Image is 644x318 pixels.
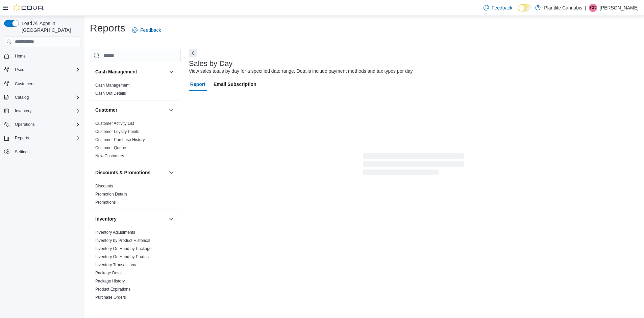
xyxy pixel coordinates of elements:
[585,4,586,12] p: |
[95,68,166,75] button: Cash Management
[1,120,83,129] button: Operations
[95,287,130,292] span: Product Expirations
[95,107,166,113] button: Customer
[12,52,28,60] a: Home
[95,137,145,142] span: Customer Purchase History
[95,68,137,75] h3: Cash Management
[95,295,126,300] a: Purchase Orders
[95,191,127,197] span: Promotion Details
[95,169,166,176] button: Discounts & Promotions
[12,134,32,142] button: Reports
[15,81,34,87] span: Customers
[12,52,80,60] span: Home
[589,4,597,12] div: Cody Cousins
[15,95,29,100] span: Catalog
[12,66,80,74] span: Users
[95,262,136,268] span: Inventory Transactions
[15,53,26,59] span: Home
[1,93,83,102] button: Catalog
[95,246,152,251] a: Inventory On Hand by Package
[12,107,34,115] button: Inventory
[95,121,134,126] span: Customer Activity List
[95,238,150,243] a: Inventory by Product Historical
[95,215,166,222] button: Inventory
[12,107,80,115] span: Inventory
[4,48,80,174] nav: Complex example
[95,129,139,134] a: Customer Loyalty Points
[590,4,596,12] span: CC
[95,246,152,251] span: Inventory On Hand by Package
[12,66,28,74] button: Users
[12,120,38,129] button: Operations
[90,81,181,100] div: Cash Management
[95,169,150,176] h3: Discounts & Promotions
[95,184,113,188] a: Discounts
[15,108,31,114] span: Inventory
[214,77,256,91] span: Email Subscription
[15,135,29,141] span: Reports
[95,254,150,259] a: Inventory On Hand by Product
[95,83,129,88] a: Cash Management
[189,68,414,75] div: View sales totals by day for a specified date range. Details include payment methods and tax type...
[95,145,126,150] a: Customer Queue
[95,287,130,292] a: Product Expirations
[189,49,197,57] button: Next
[95,154,124,158] a: New Customers
[95,278,125,284] span: Package History
[12,80,37,88] a: Customers
[14,4,44,11] img: Cova
[190,77,205,91] span: Report
[544,4,582,12] p: Plantlife Cannabis
[12,120,80,129] span: Operations
[518,12,518,12] span: Dark Mode
[167,106,175,114] button: Customer
[95,230,135,235] a: Inventory Adjustments
[189,60,233,68] h3: Sales by Day
[1,147,83,157] button: Settings
[95,200,116,205] a: Promotions
[167,68,175,76] button: Cash Management
[15,149,29,155] span: Settings
[363,155,464,176] span: Loading
[1,51,83,61] button: Home
[90,119,181,163] div: Customer
[12,134,80,142] span: Reports
[95,200,116,205] span: Promotions
[95,192,127,197] a: Promotion Details
[95,137,145,142] a: Customer Purchase History
[492,4,512,11] span: Feedback
[95,271,125,275] a: Package Details
[15,122,35,127] span: Operations
[95,145,126,151] span: Customer Queue
[95,230,135,235] span: Inventory Adjustments
[129,23,164,37] a: Feedback
[12,79,80,88] span: Customers
[1,106,83,116] button: Inventory
[95,91,126,96] a: Cash Out Details
[95,107,117,113] h3: Customer
[140,27,161,33] span: Feedback
[19,20,80,33] span: Load All Apps in [GEOGRAPHIC_DATA]
[95,129,139,134] span: Customer Loyalty Points
[95,279,125,283] a: Package History
[1,133,83,143] button: Reports
[12,93,80,101] span: Catalog
[95,215,117,222] h3: Inventory
[12,147,80,156] span: Settings
[12,93,31,101] button: Catalog
[90,21,125,35] h1: Reports
[15,67,25,72] span: Users
[167,168,175,177] button: Discounts & Promotions
[1,78,83,88] button: Customers
[167,215,175,223] button: Inventory
[95,270,125,276] span: Package Details
[95,263,136,267] a: Inventory Transactions
[518,4,532,12] input: Dark Mode
[95,295,126,300] span: Purchase Orders
[90,182,181,209] div: Discounts & Promotions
